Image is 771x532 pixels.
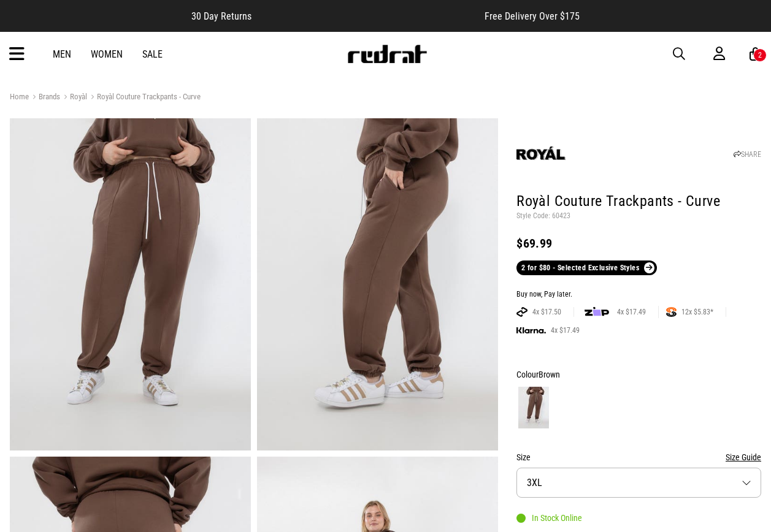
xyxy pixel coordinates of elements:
[734,150,761,159] a: SHARE
[347,45,428,63] img: Redrat logo
[612,307,651,317] span: 4x $17.49
[518,387,549,428] img: Brown
[516,290,761,300] div: Buy now, Pay later.
[585,306,609,318] img: zip
[53,48,71,60] a: Men
[726,450,761,465] button: Size Guide
[516,192,761,211] h1: Royàl Couture Trackpants - Curve
[276,10,460,22] iframe: Customer reviews powered by Trustpilot
[516,211,761,221] p: Style Code: 60423
[516,129,566,178] img: Royàl
[485,10,580,22] span: Free Delivery Over $175
[142,48,163,60] a: Sale
[10,118,251,450] img: Royàl Couture Trackpants - Curve in Brown
[677,307,718,317] span: 12x $5.83*
[539,370,560,379] span: Brown
[10,92,29,101] a: Home
[516,236,761,251] div: $69.99
[91,48,123,60] a: Women
[29,92,60,104] a: Brands
[750,48,761,61] a: 2
[666,307,677,317] img: SPLITPAY
[516,327,546,334] img: KLARNA
[516,450,761,465] div: Size
[257,118,498,450] img: Royàl Couture Trackpants - Curve in Brown
[516,260,657,275] a: 2 for $80 - Selected Exclusive Styles
[516,367,761,382] div: Colour
[527,477,542,488] span: 3XL
[546,325,585,335] span: 4x $17.49
[516,307,527,317] img: AFTERPAY
[516,513,582,523] div: In Stock Online
[758,51,762,59] div: 2
[191,10,251,22] span: 30 Day Returns
[87,92,201,104] a: Royàl Couture Trackpants - Curve
[516,468,761,498] button: 3XL
[527,307,566,317] span: 4x $17.50
[60,92,87,104] a: Royàl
